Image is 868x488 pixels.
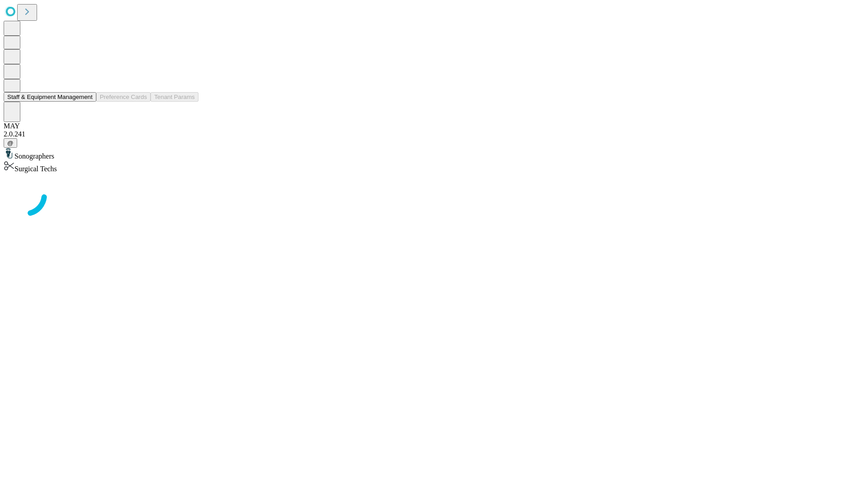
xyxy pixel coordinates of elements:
[4,92,96,102] button: Staff & Equipment Management
[151,92,198,102] button: Tenant Params
[96,92,151,102] button: Preference Cards
[4,122,864,130] div: MAY
[4,130,864,138] div: 2.0.241
[4,160,864,173] div: Surgical Techs
[4,138,17,148] button: @
[4,148,864,160] div: Sonographers
[7,140,14,146] span: @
